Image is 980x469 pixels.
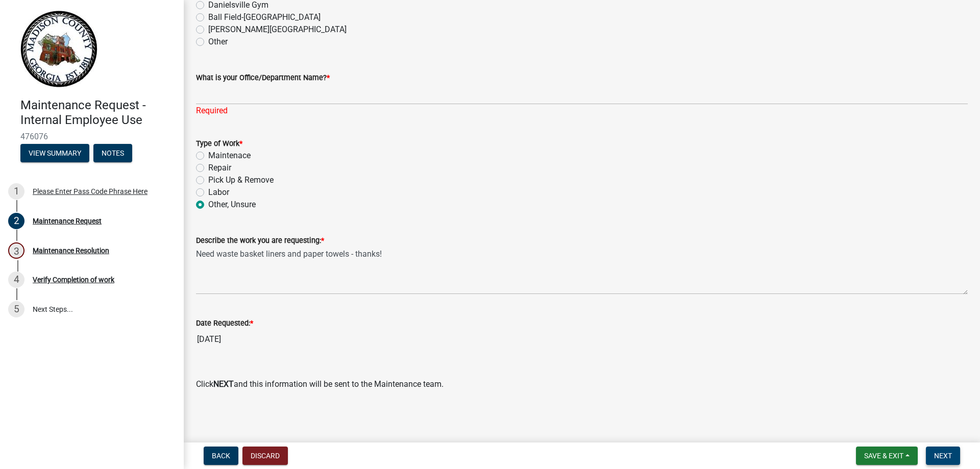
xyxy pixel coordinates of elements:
[33,276,114,283] div: Verify Completion of work
[20,98,176,128] h4: Maintenance Request - Internal Employee Use
[20,11,97,87] img: Madison County, Georgia
[8,242,24,259] div: 3
[20,144,89,162] button: View Summary
[864,452,903,460] span: Save & Exit
[926,447,960,465] button: Next
[196,140,242,147] label: Type of Work
[208,186,229,199] label: Labor
[8,183,24,200] div: 1
[196,105,968,117] div: Required
[196,237,324,244] label: Describe the work you are requesting:
[33,217,102,225] div: Maintenance Request
[8,213,24,229] div: 2
[204,447,238,465] button: Back
[208,199,256,211] label: Other, Unsure
[93,150,132,158] wm-modal-confirm: Notes
[93,144,132,162] button: Notes
[20,150,89,158] wm-modal-confirm: Summary
[33,188,148,195] div: Please Enter Pass Code Phrase Here
[33,247,109,254] div: Maintenance Resolution
[196,75,330,82] label: What is your Office/Department Name?
[213,379,234,389] strong: NEXT
[208,23,347,36] label: [PERSON_NAME][GEOGRAPHIC_DATA]
[208,36,228,48] label: Other
[196,378,968,390] p: Click and this information will be sent to the Maintenance team.
[196,320,253,327] label: Date Requested:
[212,452,230,460] span: Back
[208,174,274,186] label: Pick Up & Remove
[208,162,231,174] label: Repair
[208,150,251,162] label: Maintenace
[8,301,24,317] div: 5
[242,447,288,465] button: Discard
[8,271,24,288] div: 4
[934,452,952,460] span: Next
[208,11,321,23] label: Ball Field-[GEOGRAPHIC_DATA]
[20,132,163,141] span: 476076
[856,447,918,465] button: Save & Exit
